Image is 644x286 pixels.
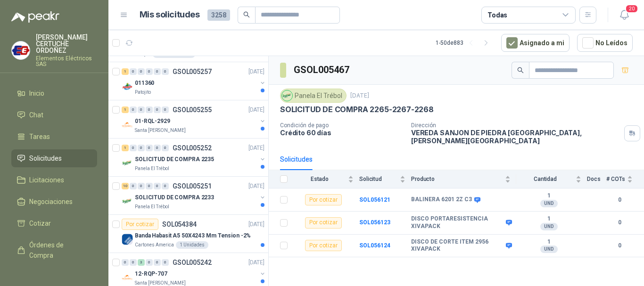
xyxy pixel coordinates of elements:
div: 0 [146,183,153,189]
a: SOL056123 [359,219,390,226]
b: SOL056121 [359,196,390,203]
span: Producto [411,176,503,182]
div: 1 Unidades [176,241,208,249]
p: [DATE] [350,91,369,100]
button: 20 [616,7,633,24]
span: Licitaciones [29,175,64,185]
p: SOL054384 [162,221,197,228]
div: 0 [162,68,169,75]
a: 10 0 0 0 0 0 GSOL005251[DATE] Company LogoSOLICITUD DE COMPRA 2233Panela El Trébol [122,180,266,211]
span: Inicio [29,88,44,98]
th: Docs [587,170,606,188]
p: 01-RQL-2929 [135,117,170,126]
b: 0 [606,241,633,250]
a: 1 0 0 0 0 0 GSOL005255[DATE] Company Logo01-RQL-2929Santa [PERSON_NAME] [122,104,266,134]
p: [DATE] [248,258,264,267]
h3: GSOL005467 [294,63,351,77]
a: Por cotizarSOL054384[DATE] Company LogoBanda Habasit A5 50X4243 Mm Tension -2%Cartones America1 U... [108,215,268,253]
img: Company Logo [122,272,133,283]
p: SOLICITUD DE COMPRA 2265-2267-2268 [280,105,434,114]
span: Cantidad [516,176,574,182]
b: DISCO DE CORTE ITEM 2956 XIVAPACK [411,238,504,253]
div: 0 [154,259,161,266]
th: Solicitud [359,170,411,188]
span: search [243,11,250,18]
div: 0 [162,106,169,113]
img: Company Logo [282,90,292,101]
div: 0 [130,68,137,75]
p: Panela El Trébol [135,203,169,211]
div: 3 [138,259,145,266]
a: 1 0 0 0 0 0 GSOL005252[DATE] Company LogoSOLICITUD DE COMPRA 2235Panela El Trébol [122,142,266,172]
a: 1 0 0 0 0 0 GSOL005257[DATE] Company Logo011360Patojito [122,66,266,96]
p: [PERSON_NAME] CERTUCHE ORDOÑEZ [36,34,97,54]
div: 0 [154,106,161,113]
div: 1 [122,68,129,75]
img: Logo peakr [11,11,59,23]
div: 0 [146,68,153,75]
span: Solicitud [359,176,398,182]
p: Santa [PERSON_NAME] [135,127,186,134]
span: search [517,67,524,74]
div: 0 [138,183,145,189]
span: Cotizar [29,218,51,229]
button: Asignado a mi [501,34,570,52]
th: Cantidad [516,170,587,188]
p: Panela El Trébol [135,165,169,172]
div: 0 [154,68,161,75]
span: # COTs [606,176,625,182]
p: [DATE] [248,220,264,229]
div: 0 [154,145,161,151]
p: GSOL005251 [173,183,212,189]
b: DISCO PORTARESISTENCIA XIVAPACK [411,215,504,230]
b: 1 [516,215,581,223]
div: Por cotizar [305,194,342,205]
span: Negociaciones [29,196,73,207]
p: VEREDA SANJON DE PIEDRA [GEOGRAPHIC_DATA] , [PERSON_NAME][GEOGRAPHIC_DATA] [411,129,620,145]
p: GSOL005257 [173,68,212,75]
img: Company Logo [122,196,133,207]
p: [DATE] [248,106,264,114]
span: Chat [29,110,43,120]
p: Crédito 60 días [280,129,404,137]
div: UND [540,200,558,207]
p: 011360 [135,79,154,88]
th: Estado [293,170,359,188]
p: [DATE] [248,144,264,153]
div: 0 [130,183,137,189]
div: 1 [122,145,129,151]
img: Company Logo [12,41,30,59]
span: Tareas [29,131,50,142]
a: Licitaciones [11,171,97,189]
b: BALINERA 6201 2Z C3 [411,196,472,204]
p: [DATE] [248,182,264,191]
div: 10 [122,183,129,189]
img: Company Logo [122,119,133,131]
div: 0 [130,145,137,151]
div: 0 [130,259,137,266]
p: Banda Habasit A5 50X4243 Mm Tension -2% [135,231,251,240]
div: 0 [122,259,129,266]
p: SOLICITUD DE COMPRA 2235 [135,155,214,164]
span: 20 [625,4,638,13]
div: Todas [487,10,507,20]
p: 12-RQP-707 [135,270,167,278]
p: [DATE] [248,67,264,76]
div: 0 [162,145,169,151]
div: 0 [138,68,145,75]
p: Elementos Eléctricos SAS [36,56,97,67]
div: 1 [122,106,129,113]
div: 0 [138,106,145,113]
a: Órdenes de Compra [11,236,97,264]
a: Cotizar [11,214,97,232]
div: Por cotizar [122,219,158,230]
b: 1 [516,192,581,200]
p: GSOL005252 [173,145,212,151]
div: 0 [138,145,145,151]
a: Chat [11,106,97,124]
div: 0 [130,106,137,113]
b: 0 [606,196,633,204]
div: UND [540,223,558,230]
div: 0 [146,106,153,113]
img: Company Logo [122,157,133,169]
